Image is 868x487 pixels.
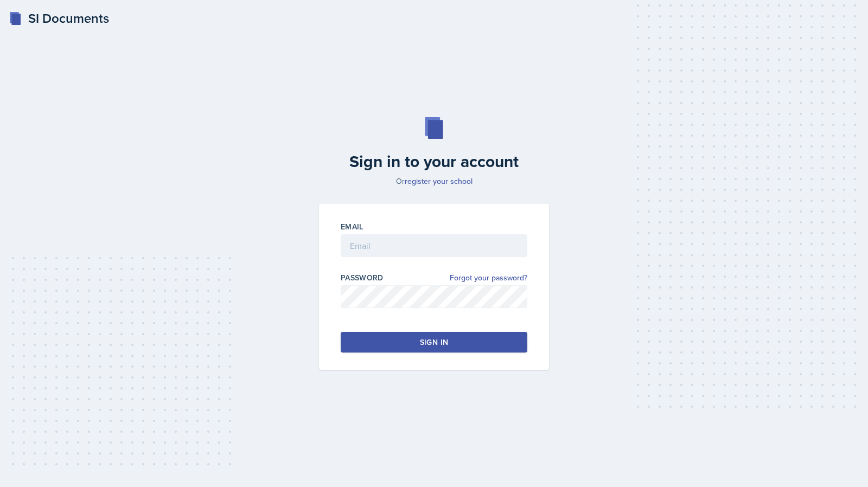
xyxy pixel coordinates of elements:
[450,272,527,284] a: Forgot your password?
[9,9,109,28] a: SI Documents
[312,152,556,171] h2: Sign in to your account
[341,221,363,232] label: Email
[405,176,473,187] a: register your school
[420,337,448,348] div: Sign in
[341,272,384,283] label: Password
[312,176,556,187] p: Or
[341,234,527,257] input: Email
[341,332,527,353] button: Sign in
